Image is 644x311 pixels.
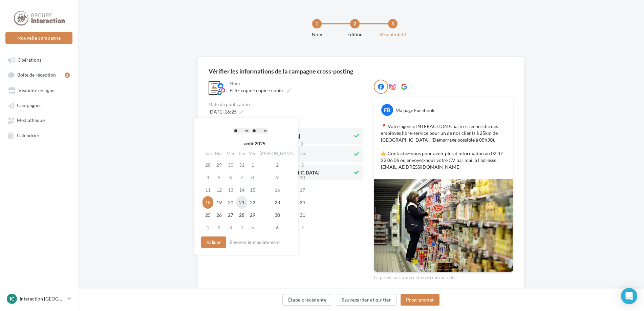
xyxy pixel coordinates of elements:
td: 10 [296,171,308,184]
div: 1 [312,19,322,28]
td: 23 [258,196,296,209]
span: [DATE] 16:25 [209,109,237,115]
div: La prévisualisation est non-contractuelle [374,272,513,281]
td: 13 [225,184,236,196]
td: 24 [296,196,308,209]
div: Edition [333,31,377,38]
td: 19 [213,196,225,209]
td: 26 [213,209,225,221]
td: 28 [236,209,247,221]
th: Mer [225,149,236,159]
td: 3 [225,221,236,234]
th: Jeu [236,149,247,159]
a: Campagnes [4,99,74,111]
th: Dim [296,149,308,159]
td: 25 [202,209,213,221]
button: Sauvegarder et quitter [336,294,397,306]
span: Calendrier [17,132,40,138]
td: 4 [202,171,213,184]
p: 📍 Votre agence INTERACTION Chartres recherche des employés libre-service pour un de nos clients à... [381,123,506,170]
a: IC Interaction [GEOGRAPHIC_DATA] [5,292,72,305]
td: 22 [247,196,258,209]
span: Visibilité en ligne [18,87,55,93]
td: 21 [236,196,247,209]
a: Opérations [4,54,74,66]
td: 17 [296,184,308,196]
td: 18 [202,196,213,209]
div: Nom [295,31,339,38]
button: Valider [201,236,226,248]
td: 29 [247,209,258,221]
td: 11 [202,184,213,196]
div: 2 [65,72,70,78]
td: 30 [225,159,236,171]
span: IC [10,295,14,302]
div: FB [381,104,393,116]
td: 20 [225,196,236,209]
td: 6 [258,221,296,234]
div: Open Intercom Messenger [621,288,637,304]
th: [PERSON_NAME] [258,149,296,159]
div: Ma page Facebook [395,107,434,114]
div: : [216,125,284,136]
th: Mar [213,149,225,159]
td: 29 [213,159,225,171]
div: Vérifier les informations de la campagne cross-posting [209,68,353,74]
div: Récapitulatif [371,31,414,38]
td: 8 [247,171,258,184]
td: 2 [258,159,296,171]
th: Lun [202,149,213,159]
a: Médiathèque [4,114,74,126]
td: 3 [296,159,308,171]
td: 1 [247,159,258,171]
td: 28 [202,159,213,171]
div: 2 [350,19,360,28]
td: 6 [225,171,236,184]
span: ELS - copie - copie - copie [230,87,283,93]
td: 1 [202,221,213,234]
button: Envoyer immédiatement [227,238,283,246]
button: Étape précédente [282,294,332,306]
td: 7 [296,221,308,234]
span: Boîte de réception [17,72,56,78]
td: 31 [296,209,308,221]
a: Boîte de réception2 [4,68,74,81]
a: Visibilité en ligne [4,84,74,96]
td: 5 [213,171,225,184]
span: Opérations [18,57,41,63]
th: Ven [247,149,258,159]
td: 30 [258,209,296,221]
p: Interaction [GEOGRAPHIC_DATA] [20,295,65,302]
div: 3 [388,19,398,28]
td: 15 [247,184,258,196]
td: 7 [236,171,247,184]
th: août 2025 [213,139,296,149]
td: 9 [258,171,296,184]
td: 27 [225,209,236,221]
td: 4 [236,221,247,234]
button: Nouvelle campagne [5,32,72,44]
a: Calendrier [4,129,74,141]
div: Nom [230,81,362,86]
td: 2 [213,221,225,234]
span: Médiathèque [17,118,45,123]
td: 12 [213,184,225,196]
button: Programmer [401,294,440,306]
td: 5 [247,221,258,234]
div: Date de publication [209,102,363,107]
td: 14 [236,184,247,196]
td: 31 [236,159,247,171]
span: Campagnes [17,102,41,108]
td: 16 [258,184,296,196]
